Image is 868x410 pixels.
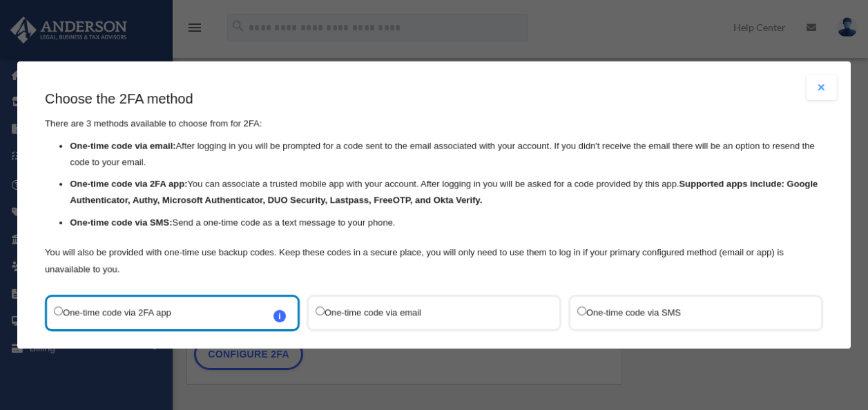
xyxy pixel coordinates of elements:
li: Send a one-time code as a text message to your phone. [70,215,823,231]
label: One-time code via 2FA app [54,304,277,322]
button: Close modal [807,75,837,100]
strong: One-time code via email: [70,141,176,151]
div: There are 3 methods available to choose from for 2FA: [45,89,823,277]
label: One-time code via SMS [577,304,800,322]
span: i [273,310,286,322]
li: After logging in you will be prompted for a code sent to the email associated with your account. ... [70,139,823,170]
input: One-time code via 2FA appi [54,306,63,315]
p: You will also be provided with one-time use backup codes. Keep these codes in a secure place, you... [45,244,823,277]
h3: Choose the 2FA method [45,89,823,108]
strong: One-time code via SMS: [70,217,173,228]
input: One-time code via email [316,306,325,315]
strong: One-time code via 2FA app: [70,179,188,189]
label: One-time code via email [316,304,539,322]
li: You can associate a trusted mobile app with your account. After logging in you will be asked for ... [70,177,823,208]
input: One-time code via SMS [577,306,586,315]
